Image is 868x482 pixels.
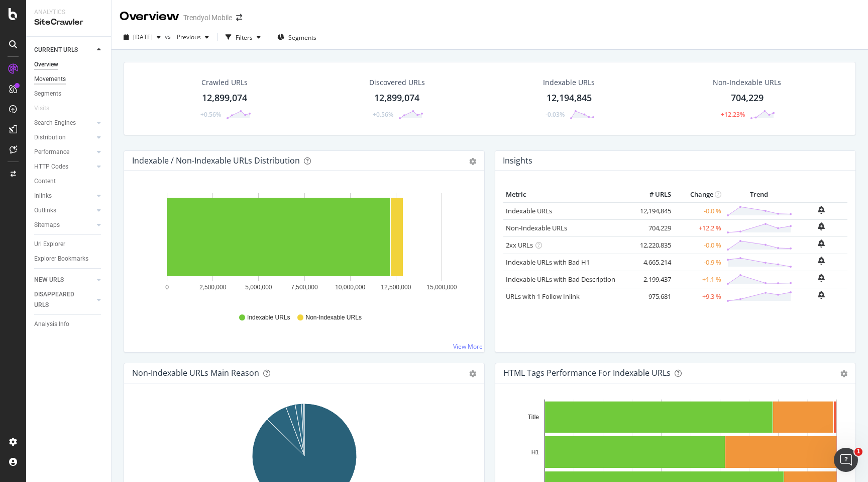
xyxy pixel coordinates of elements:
td: +9.3 % [674,288,724,305]
div: Segments [34,89,61,99]
div: arrow-right-arrow-left [236,14,242,21]
div: bell-plus [818,257,825,265]
td: 704,229 [633,219,674,236]
a: 2xx URLs [506,240,533,250]
a: Outlinks [34,205,94,216]
div: Filters [236,33,253,42]
div: 12,899,074 [202,92,247,105]
div: 12,899,074 [374,92,419,105]
text: 10,000,000 [335,284,365,291]
div: bell-plus [818,274,825,282]
td: +12.2 % [674,219,724,236]
a: Distribution [34,132,94,143]
a: Content [34,176,104,187]
a: DISAPPEARED URLS [34,289,94,310]
th: Metric [503,187,633,202]
div: bell-plus [818,222,825,230]
a: Url Explorer [34,239,104,250]
text: 15,000,000 [426,284,457,291]
div: 704,229 [731,92,764,105]
div: Indexable / Non-Indexable URLs Distribution [132,155,300,166]
div: -0.03% [546,110,565,119]
a: Segments [34,89,104,99]
button: Filters [222,29,265,45]
a: Movements [34,74,104,85]
div: Analysis Info [34,319,69,330]
span: vs [165,32,173,41]
div: Visits [34,103,49,114]
div: Analytics [34,8,103,17]
a: HTTP Codes [34,162,94,172]
span: Non-Indexable URLs [305,313,361,322]
div: Overview [34,59,58,70]
div: gear [469,158,476,165]
th: # URLS [633,187,674,202]
div: Explorer Bookmarks [34,254,88,264]
span: 2025 Oct. 5th [133,33,153,41]
a: Inlinks [34,191,94,201]
text: 7,500,000 [291,284,318,291]
div: NEW URLS [34,275,64,285]
a: CURRENT URLS [34,45,94,55]
div: Performance [34,147,69,157]
div: HTML Tags Performance for Indexable URLs [503,368,671,378]
div: DISAPPEARED URLS [34,289,85,310]
div: Content [34,176,56,187]
span: Segments [288,33,316,42]
div: Outlinks [34,205,56,216]
text: 12,500,000 [381,284,411,291]
div: HTTP Codes [34,162,68,172]
a: Performance [34,147,94,157]
a: View More [453,342,483,351]
a: Sitemaps [34,220,94,230]
div: 12,194,845 [547,92,592,105]
td: 975,681 [633,288,674,305]
text: 5,000,000 [245,284,272,291]
span: Previous [173,33,201,41]
div: SiteCrawler [34,17,103,28]
button: [DATE] [120,29,165,45]
button: Previous [173,29,213,45]
svg: A chart. [132,187,476,304]
td: 2,199,437 [633,271,674,288]
a: Explorer Bookmarks [34,254,104,264]
td: +1.1 % [674,271,724,288]
div: Discovered URLs [369,77,425,88]
th: Trend [724,187,795,202]
div: Inlinks [34,191,52,201]
div: gear [469,370,476,377]
h4: Insights [503,154,532,168]
div: bell-plus [818,206,825,214]
td: 12,220,835 [633,236,674,254]
div: +12.23% [721,110,745,119]
div: Non-Indexable URLs Main Reason [132,368,259,378]
a: Indexable URLs [506,206,552,215]
div: Trendyol Mobile [183,13,232,23]
td: -0.0 % [674,202,724,220]
div: Indexable URLs [543,77,595,88]
text: 0 [165,284,169,291]
a: URLs with 1 Follow Inlink [506,292,580,301]
th: Change [674,187,724,202]
text: H1 [531,449,539,456]
div: Url Explorer [34,239,65,250]
div: Distribution [34,132,66,143]
a: Indexable URLs with Bad Description [506,275,615,284]
div: +0.56% [373,110,393,119]
span: 1 [854,448,862,456]
div: Crawled URLs [201,77,248,88]
text: Title [528,414,539,421]
td: -0.9 % [674,254,724,271]
a: Overview [34,59,104,70]
div: Movements [34,74,66,85]
td: 4,665,214 [633,254,674,271]
div: Overview [120,8,179,25]
div: CURRENT URLS [34,45,78,55]
div: Non-Indexable URLs [713,77,781,88]
div: gear [840,370,847,377]
div: bell-plus [818,291,825,299]
a: Search Engines [34,118,94,128]
div: bell-plus [818,239,825,248]
td: -0.0 % [674,236,724,254]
